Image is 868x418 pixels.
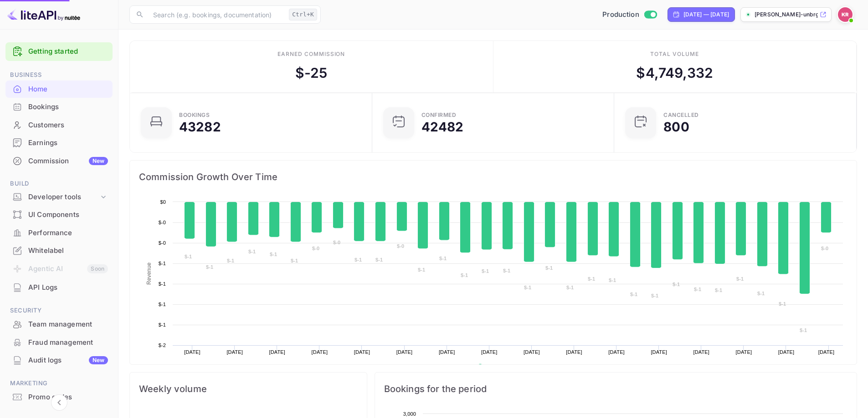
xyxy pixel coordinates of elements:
text: [DATE] [226,349,243,355]
text: [DATE] [693,349,710,355]
text: [DATE] [439,349,455,355]
div: $ -25 [295,63,328,83]
text: $-1 [461,272,468,278]
div: Audit logsNew [5,352,113,369]
span: Production [602,10,639,20]
text: [DATE] [354,349,370,355]
text: [DATE] [524,349,540,355]
text: $-1 [609,277,616,283]
text: $-0 [312,246,319,251]
div: Whitelabel [28,246,108,256]
text: [DATE] [651,349,667,355]
a: CommissionNew [5,152,113,169]
text: [DATE] [184,349,200,355]
div: Total volume [650,50,699,58]
text: $-0 [159,240,166,246]
div: Customers [5,116,113,134]
div: 800 [663,121,689,133]
div: Fraud management [28,337,108,348]
div: New [89,157,108,165]
a: UI Components [5,206,113,223]
div: API Logs [28,282,108,293]
text: $0 [160,199,166,205]
img: Kobus Roux [838,7,853,22]
a: Getting started [28,46,108,57]
span: Marketing [5,378,113,388]
div: Developer tools [5,189,113,205]
div: CANCELLED [663,112,699,118]
a: Fraud management [5,334,113,351]
text: $-1 [159,261,166,266]
div: Home [28,84,108,95]
div: Performance [5,224,113,242]
div: Team management [28,319,108,330]
text: $-1 [588,276,595,282]
text: $-1 [375,257,383,262]
div: Customers [28,120,108,131]
a: Whitelabel [5,242,113,259]
p: [PERSON_NAME]-unbrg.[PERSON_NAME]... [755,10,818,19]
div: Switch to Sandbox mode [599,10,660,20]
text: [DATE] [608,349,625,355]
text: $-1 [354,257,362,262]
text: $-1 [503,268,510,273]
div: Audit logs [28,355,108,366]
input: Search (e.g. bookings, documentation) [148,5,285,24]
div: Ctrl+K [289,9,317,20]
div: New [89,356,108,364]
div: $ 4,749,332 [636,63,713,83]
div: Bookings [28,102,108,112]
a: Customers [5,116,113,133]
text: $-1 [159,281,166,287]
text: $-1 [651,293,658,298]
text: Revenue [486,364,509,370]
div: Earned commission [277,50,345,58]
text: $-1 [418,267,425,272]
text: $-1 [439,256,447,261]
text: [DATE] [566,349,582,355]
text: $-1 [566,285,574,290]
text: [DATE] [396,349,413,355]
div: 43282 [179,121,221,133]
div: UI Components [5,206,113,224]
div: Bookings [179,112,210,118]
text: [DATE] [312,349,328,355]
div: Getting started [5,42,113,61]
span: Build [5,179,113,189]
div: Bookings [5,98,113,116]
text: [DATE] [481,349,498,355]
div: Whitelabel [5,242,113,260]
text: $-0 [821,246,828,251]
text: $-1 [159,302,166,307]
text: $-1 [694,287,701,292]
text: $-1 [673,282,680,287]
div: Commission [28,156,108,166]
text: $-0 [333,240,340,245]
text: $-1 [545,265,553,271]
text: $-1 [736,276,744,282]
div: 42482 [421,121,464,133]
text: $-1 [227,258,234,263]
text: [DATE] [778,349,795,355]
text: [DATE] [818,349,835,355]
span: Commission Growth Over Time [139,170,847,184]
text: $-1 [159,322,166,327]
text: $-1 [291,258,298,263]
text: [DATE] [269,349,285,355]
div: Performance [28,228,108,238]
a: Performance [5,224,113,241]
div: Developer tools [28,192,99,202]
text: $-1 [715,287,722,293]
text: $-1 [206,264,213,270]
text: $-1 [482,268,489,274]
div: Promo codes [5,388,113,406]
span: Weekly volume [139,382,358,396]
button: Collapse navigation [51,394,67,411]
div: Fraud management [5,334,113,352]
div: UI Components [28,210,108,220]
a: Team management [5,316,113,332]
div: Home [5,81,113,98]
div: Earnings [5,134,113,152]
img: LiteAPI logo [7,7,80,22]
div: [DATE] — [DATE] [683,10,729,19]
